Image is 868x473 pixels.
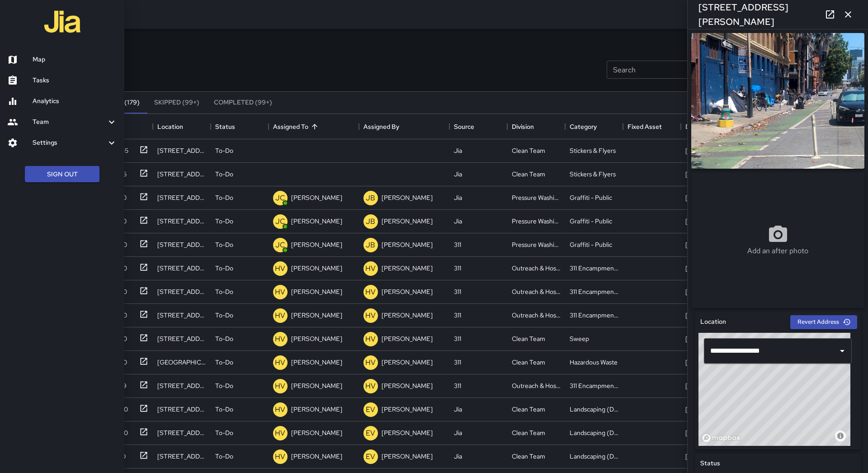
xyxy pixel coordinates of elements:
h6: Tasks [33,76,117,85]
img: jia-logo [44,4,80,40]
h6: Map [33,55,117,65]
h6: Analytics [33,96,117,106]
button: Sign Out [25,166,99,183]
h6: Settings [33,138,106,148]
h6: Team [33,117,106,127]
